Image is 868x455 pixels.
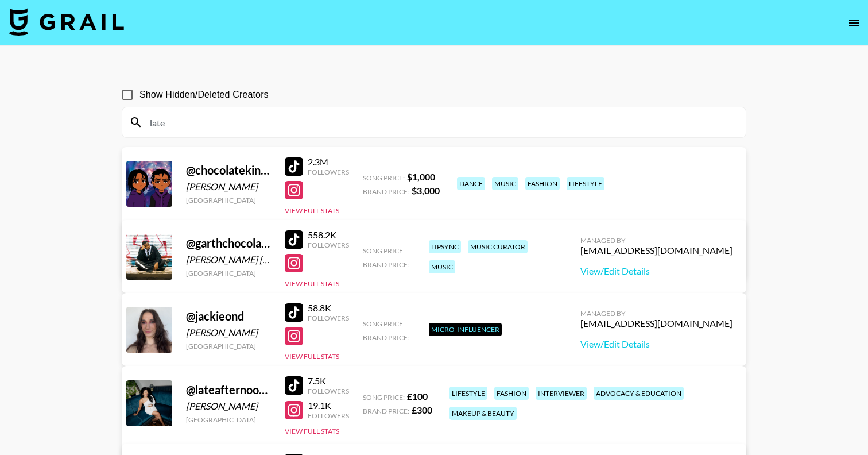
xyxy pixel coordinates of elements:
[308,241,349,249] div: Followers
[449,387,487,400] div: lifestyle
[308,411,349,420] div: Followers
[308,156,349,168] div: 2.3M
[186,254,271,265] div: [PERSON_NAME] [PERSON_NAME] II
[186,327,271,338] div: [PERSON_NAME]
[429,260,455,273] div: music
[363,319,405,328] span: Song Price:
[186,309,271,323] div: @ jackieond
[186,342,271,350] div: [GEOGRAPHIC_DATA]
[308,314,349,322] div: Followers
[186,181,271,192] div: [PERSON_NAME]
[308,400,349,411] div: 19.1K
[580,338,733,350] a: View/Edit Details
[285,279,339,288] button: View Full Stats
[429,240,461,253] div: lipsync
[525,177,560,190] div: fashion
[580,236,733,245] div: Managed By
[492,177,518,190] div: music
[186,236,271,250] div: @ garthchocolate
[186,163,271,178] div: @ chocolatekings_
[186,400,271,412] div: [PERSON_NAME]
[363,260,409,269] span: Brand Price:
[285,352,339,361] button: View Full Stats
[580,309,733,318] div: Managed By
[143,113,739,132] input: Search by User Name
[186,383,271,397] div: @ lateafternoonthoughts
[285,206,339,215] button: View Full Stats
[363,173,405,182] span: Song Price:
[536,387,587,400] div: interviewer
[407,171,435,182] strong: $ 1,000
[285,427,339,435] button: View Full Stats
[186,196,271,205] div: [GEOGRAPHIC_DATA]
[363,393,405,402] span: Song Price:
[407,391,428,402] strong: £ 100
[308,229,349,241] div: 558.2K
[580,245,733,256] div: [EMAIL_ADDRESS][DOMAIN_NAME]
[186,415,271,424] div: [GEOGRAPHIC_DATA]
[429,323,502,336] div: Micro-Influencer
[580,318,733,329] div: [EMAIL_ADDRESS][DOMAIN_NAME]
[567,177,604,190] div: lifestyle
[412,185,440,196] strong: $ 3,000
[308,375,349,387] div: 7.5K
[363,407,409,415] span: Brand Price:
[843,11,866,34] button: open drawer
[9,8,124,36] img: Grail Talent
[308,168,349,176] div: Followers
[468,240,528,253] div: music curator
[580,265,733,277] a: View/Edit Details
[363,246,405,255] span: Song Price:
[457,177,485,190] div: dance
[412,404,432,415] strong: £ 300
[594,387,684,400] div: advocacy & education
[494,387,529,400] div: fashion
[363,333,409,342] span: Brand Price:
[308,387,349,395] div: Followers
[139,88,269,102] span: Show Hidden/Deleted Creators
[186,269,271,277] div: [GEOGRAPHIC_DATA]
[363,187,409,196] span: Brand Price:
[449,407,517,420] div: makeup & beauty
[308,302,349,314] div: 58.8K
